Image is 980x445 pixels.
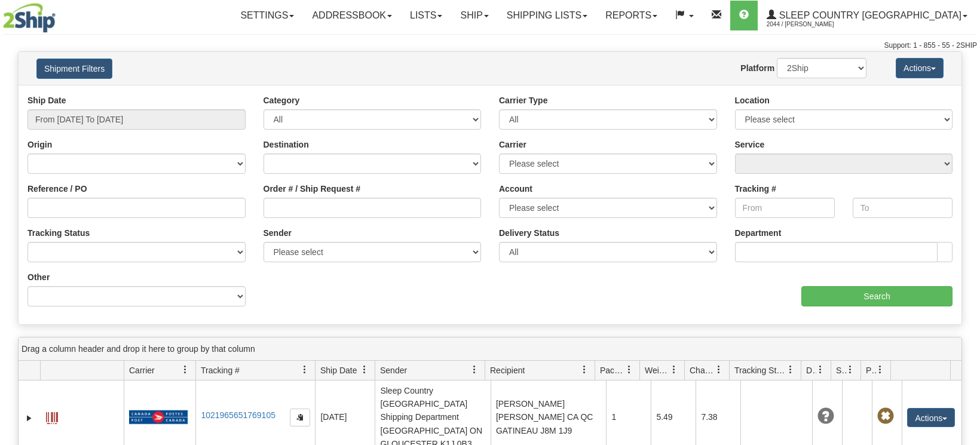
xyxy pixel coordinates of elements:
[264,139,309,151] label: Destination
[464,360,485,380] a: Sender filter column settings
[27,94,66,106] label: Ship Date
[201,410,275,420] a: 1021965651769105
[735,227,782,239] label: Department
[3,3,56,33] img: logo2044.jpg
[767,19,856,30] span: 2044 / [PERSON_NAME]
[801,286,953,306] input: Search
[451,1,497,30] a: Ship
[810,360,831,380] a: Delivery Status filter column settings
[645,364,670,376] span: Weight
[27,271,50,283] label: Other
[735,94,770,106] label: Location
[877,408,894,425] span: Pickup Not Assigned
[19,337,961,361] div: grid grouping header
[780,360,801,380] a: Tracking Status filter column settings
[264,183,361,195] label: Order # / Ship Request #
[23,412,35,424] a: Expand
[499,94,547,106] label: Carrier Type
[758,1,976,30] a: Sleep Country [GEOGRAPHIC_DATA] 2044 / [PERSON_NAME]
[27,139,52,151] label: Origin
[290,409,310,426] button: Copy to clipboard
[740,62,774,74] label: Platform
[354,360,375,380] a: Ship Date filter column settings
[264,94,300,106] label: Category
[129,410,188,425] img: 20 - Canada Post
[129,364,155,376] span: Carrier
[490,364,525,376] span: Recipient
[870,360,890,380] a: Pickup Status filter column settings
[401,1,451,30] a: Lists
[806,364,816,376] span: Delivery Status
[853,198,953,218] input: To
[320,364,357,376] span: Ship Date
[709,360,729,380] a: Charge filter column settings
[836,364,846,376] span: Shipment Issues
[735,198,835,218] input: From
[953,161,979,283] iframe: chat widget
[3,41,977,51] div: Support: 1 - 855 - 55 - 2SHIP
[27,183,87,195] label: Reference / PO
[690,364,715,376] span: Charge
[499,183,532,195] label: Account
[596,1,666,30] a: Reports
[295,360,315,380] a: Tracking # filter column settings
[175,360,195,380] a: Carrier filter column settings
[776,10,961,20] span: Sleep Country [GEOGRAPHIC_DATA]
[499,227,559,239] label: Delivery Status
[600,364,625,376] span: Packages
[574,360,595,380] a: Recipient filter column settings
[907,408,955,427] button: Actions
[735,139,765,151] label: Service
[735,183,776,195] label: Tracking #
[664,360,684,380] a: Weight filter column settings
[380,364,407,376] span: Sender
[27,227,90,239] label: Tracking Status
[46,407,58,426] a: Label
[231,1,303,30] a: Settings
[734,364,786,376] span: Tracking Status
[866,364,876,376] span: Pickup Status
[264,227,292,239] label: Sender
[840,360,860,380] a: Shipment Issues filter column settings
[896,58,944,78] button: Actions
[498,1,596,30] a: Shipping lists
[619,360,639,380] a: Packages filter column settings
[201,364,240,376] span: Tracking #
[499,139,526,151] label: Carrier
[36,59,112,79] button: Shipment Filters
[303,1,401,30] a: Addressbook
[817,408,834,425] span: Unknown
